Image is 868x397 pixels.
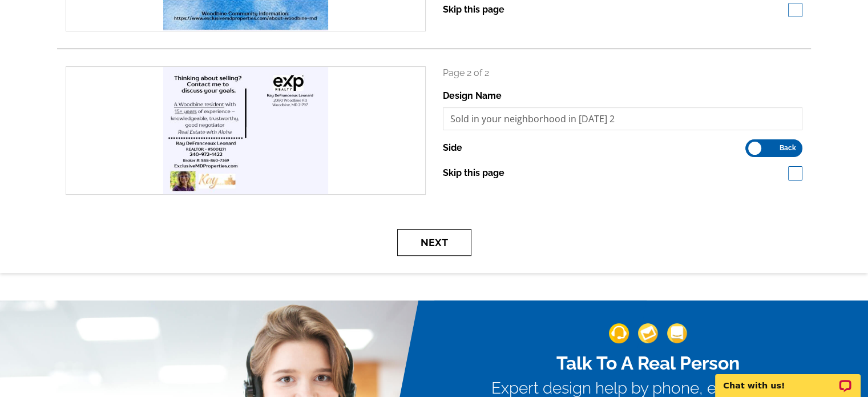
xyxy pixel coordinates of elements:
h2: Talk To A Real Person [491,352,805,374]
p: Page 2 of 2 [443,66,803,80]
label: Skip this page [443,166,504,180]
img: support-img-2.png [638,323,658,343]
button: Next [397,229,471,256]
input: File Name [443,107,803,130]
label: Side [443,141,462,155]
iframe: LiveChat chat widget [708,361,868,397]
img: support-img-1.png [609,323,629,343]
label: Skip this page [443,3,504,17]
label: Design Name [443,89,502,103]
img: support-img-3_1.png [667,323,687,343]
span: Back [780,145,796,151]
